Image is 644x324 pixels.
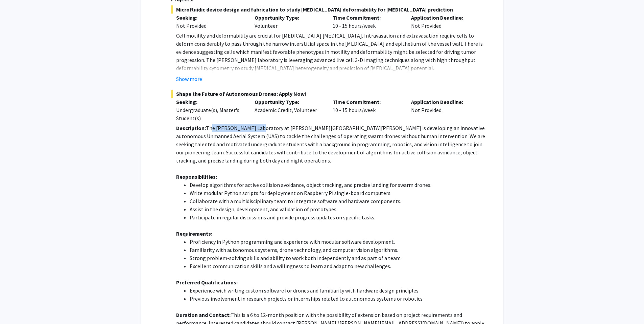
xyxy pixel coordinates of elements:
[5,294,29,319] iframe: Chat
[328,98,406,122] div: 10 - 15 hours/week
[328,14,406,30] div: 10 - 15 hours/week
[176,173,217,180] strong: Responsibilities:
[406,14,484,30] div: Not Provided
[249,98,328,122] div: Academic Credit, Volunteer
[333,98,401,106] p: Time Commitment:
[406,98,484,122] div: Not Provided
[190,238,489,246] li: Proficiency in Python programming and experience with modular software development.
[190,254,489,262] li: Strong problem-solving skills and ability to work both independently and as part of a team.
[176,22,244,30] div: Not Provided
[176,98,244,106] p: Seeking:
[190,205,489,213] li: Assist in the design, development, and validation of prototypes.
[176,125,206,131] strong: Description:
[190,197,489,205] li: Collaborate with a multidisciplinary team to integrate software and hardware components.
[190,295,489,303] li: Previous involvement in research projects or internships related to autonomous systems or robotics.
[190,246,489,254] li: Familiarity with autonomous systems, drone technology, and computer vision algorithms.
[171,90,489,98] span: Shape the Future of Autonomous Drones: Apply Now!
[411,98,479,106] p: Application Deadline:
[190,262,489,270] li: Excellent communication skills and a willingness to learn and adapt to new challenges.
[176,75,202,83] button: Show more
[190,286,489,295] li: Experience with writing custom software for drones and familiarity with hardware design principles.
[176,230,212,237] strong: Requirements:
[255,98,323,106] p: Opportunity Type:
[255,14,323,22] p: Opportunity Type:
[176,106,244,122] div: Undergraduate(s), Master's Student(s)
[190,181,489,189] li: Develop algorithms for active collision avoidance, object tracking, and precise landing for swarm...
[249,14,328,30] div: Volunteer
[176,14,244,22] p: Seeking:
[176,311,231,318] strong: Duration and Contact:
[176,124,489,165] p: The [PERSON_NAME] Laboratory at [PERSON_NAME][GEOGRAPHIC_DATA][PERSON_NAME] is developing an inno...
[176,31,489,72] p: Cell motility and deformability are crucial for [MEDICAL_DATA] [MEDICAL_DATA]. Intravasation and ...
[190,189,489,197] li: Write modular Python scripts for deployment on Raspberry Pi single-board computers.
[171,5,489,14] span: Microfluidic device design and fabrication to study [MEDICAL_DATA] deformability for [MEDICAL_DAT...
[411,14,479,22] p: Application Deadline:
[176,279,238,286] strong: Preferred Qualifications:
[190,213,489,221] li: Participate in regular discussions and provide progress updates on specific tasks.
[333,14,401,22] p: Time Commitment:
